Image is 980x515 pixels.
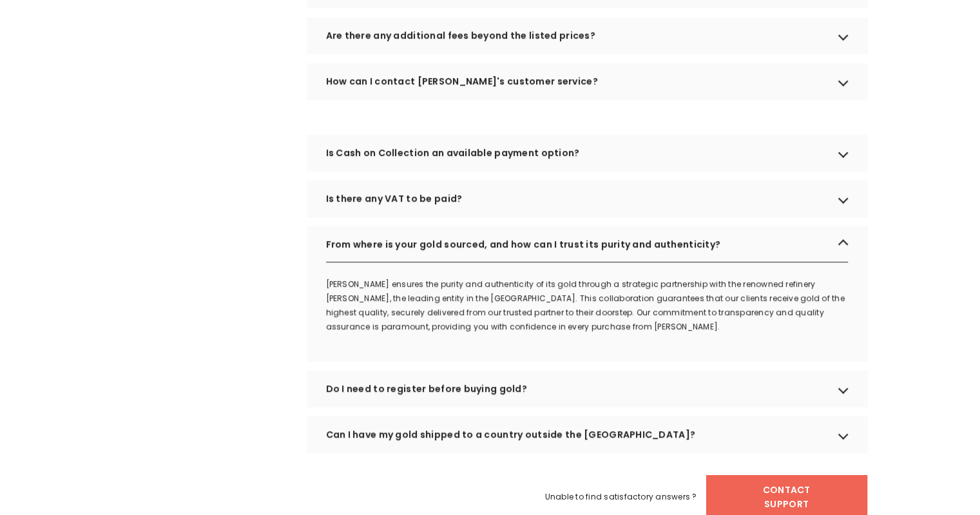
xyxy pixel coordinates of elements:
div: Do I need to register before buying gold? [307,371,867,407]
div: Is Cash on Collection an available payment option? [307,135,867,171]
div: Are there any additional fees beyond the listed prices? [307,17,867,53]
div: How can I contact [PERSON_NAME]'s customer service? [307,63,867,99]
div: From where is your gold sourced, and how can I trust its purity and authenticity? [307,226,867,262]
p: [PERSON_NAME] ensures the purity and authenticity of its gold through a strategic partnership wit... [326,277,867,334]
span: Unable to find satisfactory answers ? [545,490,697,504]
div: Is there any VAT to be paid? [307,180,867,217]
div: Can I have my gold shipped to a country outside the [GEOGRAPHIC_DATA]? [307,416,867,452]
